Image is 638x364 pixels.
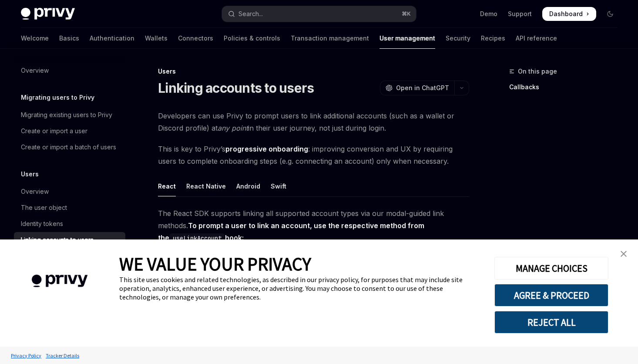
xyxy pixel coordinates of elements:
a: Tracker Details [44,348,81,363]
div: React Native [186,176,226,196]
h5: Migrating users to Privy [21,92,94,103]
span: This is key to Privy’s : improving conversion and UX by requiring users to complete onboarding st... [158,143,469,167]
a: Callbacks [509,80,624,94]
span: Dashboard [549,10,583,18]
span: Open in ChatGPT [396,84,449,92]
button: AGREE & PROCEED [494,284,608,307]
a: Migrating existing users to Privy [14,107,125,123]
div: This site uses cookies and related technologies, as described in our privacy policy, for purposes... [119,275,481,301]
a: API reference [516,28,557,49]
span: WE VALUE YOUR PRIVACY [119,253,311,275]
a: Security [446,28,470,49]
span: The React SDK supports linking all supported account types via our modal-guided link methods. [158,207,469,244]
button: REJECT ALL [494,311,608,334]
a: Transaction management [291,28,369,49]
code: useLinkAccount [169,233,225,243]
span: On this page [518,66,557,77]
h5: Users [21,169,39,179]
a: close banner [615,245,632,263]
button: MANAGE CHOICES [494,257,608,280]
a: Welcome [21,28,49,49]
a: Recipes [481,28,505,49]
div: Migrating existing users to Privy [21,110,112,120]
a: Connectors [178,28,213,49]
div: Overview [21,186,49,197]
div: Swift [271,176,286,196]
div: Linking accounts to users [21,235,94,245]
div: Users [158,67,469,76]
a: Demo [480,10,497,18]
div: Create or import a user [21,126,87,136]
div: Search... [238,9,263,19]
a: Overview [14,184,125,199]
button: Open in ChatGPT [380,81,454,95]
button: Toggle dark mode [603,7,617,21]
div: Android [236,176,260,196]
img: close banner [621,251,627,257]
a: Basics [59,28,79,49]
a: Privacy Policy [9,348,44,363]
strong: progressive onboarding [225,145,308,153]
div: The user object [21,202,67,213]
span: Developers can use Privy to prompt users to link additional accounts (such as a wallet or Discord... [158,110,469,134]
a: Dashboard [542,7,596,21]
a: Linking accounts to users [14,232,125,248]
button: Open search [222,6,416,22]
div: React [158,176,176,196]
img: dark logo [21,8,75,20]
a: Authentication [90,28,134,49]
span: ⌘ K [402,10,411,17]
a: User management [379,28,435,49]
div: Create or import a batch of users [21,142,116,152]
a: Support [508,10,532,18]
a: Overview [14,63,125,78]
h1: Linking accounts to users [158,80,314,96]
a: Identity tokens [14,216,125,232]
a: Wallets [145,28,168,49]
a: Create or import a batch of users [14,139,125,155]
a: The user object [14,200,125,216]
a: Policies & controls [224,28,280,49]
strong: To prompt a user to link an account, use the respective method from the hook: [158,221,424,242]
em: any point [218,124,248,132]
div: Identity tokens [21,219,63,229]
div: Overview [21,65,49,76]
img: company logo [13,262,106,300]
a: Create or import a user [14,123,125,139]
